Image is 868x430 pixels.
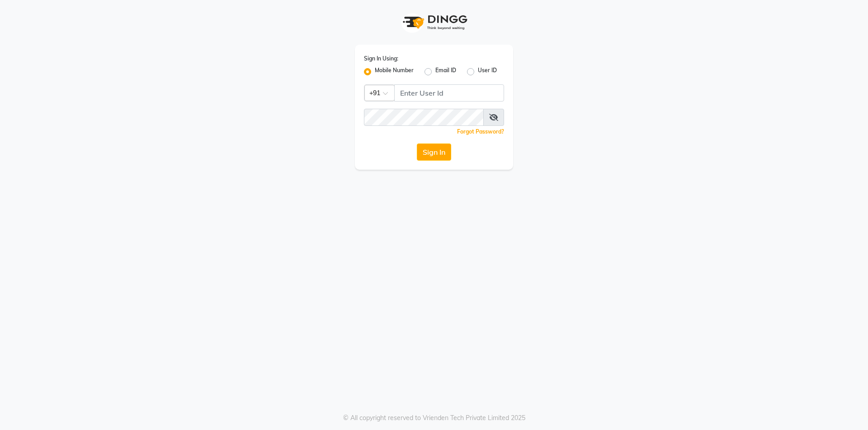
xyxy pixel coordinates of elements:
input: Username [394,84,504,102]
label: Mobile Number [375,66,414,77]
input: Username [364,109,484,126]
label: Sign In Using: [364,55,398,63]
button: Sign In [417,143,451,161]
label: Email ID [435,66,456,77]
label: User ID [478,66,497,77]
a: Forgot Password? [457,128,504,135]
img: logo1.svg [398,9,470,36]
